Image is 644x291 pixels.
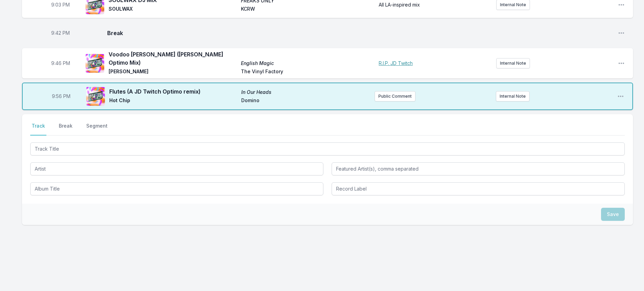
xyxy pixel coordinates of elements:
span: Domino [241,97,369,105]
input: Artist [30,162,323,175]
span: Break [107,29,612,37]
button: Open playlist item options [618,60,625,67]
button: Segment [85,122,109,136]
button: Internal Note [496,91,530,101]
span: SOULWAX [109,6,237,14]
span: Hot Chip [109,97,237,105]
input: Featured Artist(s), comma separated [332,162,625,175]
span: Timestamp [52,93,70,100]
span: English Magic [241,60,369,67]
button: Public Comment [375,91,415,101]
img: In Our Heads [86,87,105,106]
span: All LA-inspired mix [379,2,420,8]
button: Open playlist item options [618,30,625,36]
button: Break [57,122,74,136]
span: Timestamp [51,1,70,8]
button: Save [601,208,625,221]
span: Flutes (A JD Twitch Optimo remix) [109,87,237,96]
span: Timestamp [51,30,70,36]
button: Track [30,122,46,136]
span: In Our Heads [241,89,369,96]
input: Track Title [30,142,625,155]
span: The Vinyl Factory [241,68,369,76]
button: Internal Note [496,58,530,68]
span: KCRW [241,6,369,14]
span: Voodoo [PERSON_NAME] ([PERSON_NAME] Optimo Mix) [109,50,237,67]
a: R.I.P. JD Twitch [379,60,413,66]
span: [PERSON_NAME] [109,68,237,76]
span: Timestamp [51,60,70,67]
button: Open playlist item options [617,93,624,100]
input: Record Label [332,182,625,195]
img: English Magic [85,54,104,73]
input: Album Title [30,182,323,195]
button: Open playlist item options [618,1,625,8]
